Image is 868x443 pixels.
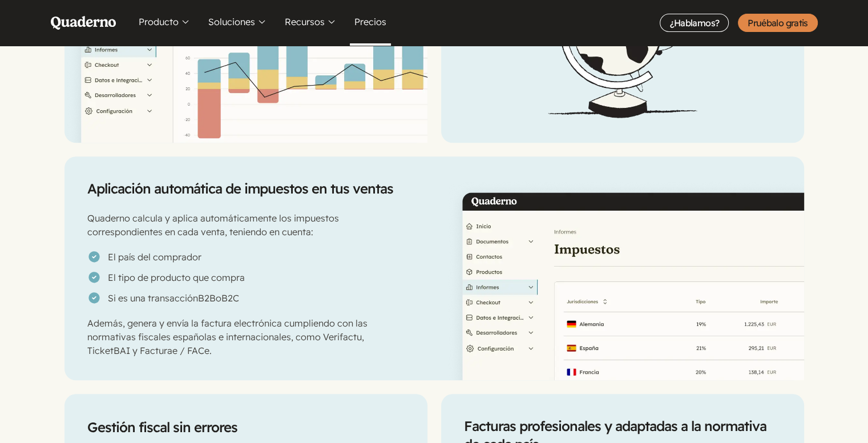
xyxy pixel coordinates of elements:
[87,291,400,305] li: Si es una transacción o
[87,271,400,284] li: El tipo de producto que compra
[87,211,400,239] p: Quaderno calcula y aplica automáticamente los impuestos correspondientes en cada venta, teniendo ...
[738,14,817,32] a: Pruébalo gratis
[87,316,400,357] p: Además, genera y envía la factura electrónica cumpliendo con las normativas fiscales españolas e ...
[446,176,804,381] img: Un informe de impuestos en la interfaz de Quaderno
[87,179,400,198] h2: Aplicación automática de impuestos en tus ventas
[87,418,405,436] h2: Gestión fiscal sin errores
[660,14,729,32] a: ¿Hablamos?
[198,292,216,304] abbr: Business-to-Business
[221,292,239,304] abbr: Business-to-Consumer
[87,250,400,264] li: El país del comprador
